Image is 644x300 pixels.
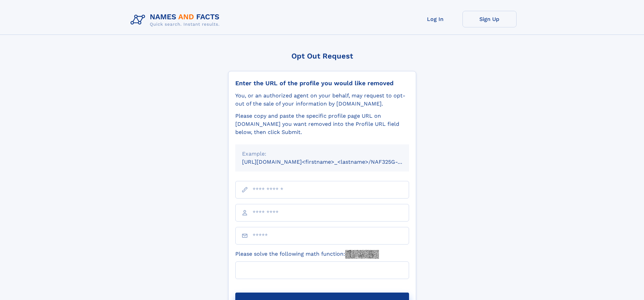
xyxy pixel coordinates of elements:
[228,52,416,60] div: Opt Out Request
[408,11,462,27] a: Log In
[235,79,409,87] div: Enter the URL of the profile you would like removed
[235,112,409,136] div: Please copy and paste the specific profile page URL on [DOMAIN_NAME] you want removed into the Pr...
[235,92,409,108] div: You, or an authorized agent on your behalf, may request to opt-out of the sale of your informatio...
[242,159,422,165] small: [URL][DOMAIN_NAME]<firstname>_<lastname>/NAF325G-xxxxxxxx
[242,150,402,158] div: Example:
[462,11,517,27] a: Sign Up
[235,250,379,259] label: Please solve the following math function:
[128,11,225,29] img: Logo Names and Facts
